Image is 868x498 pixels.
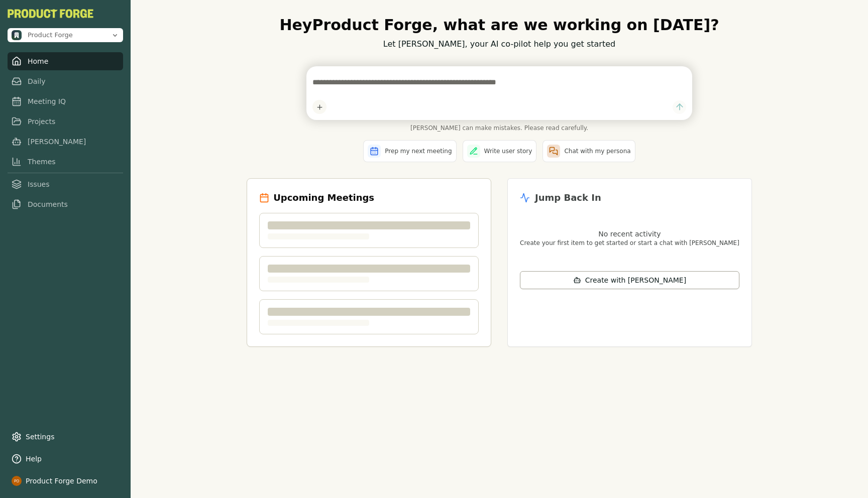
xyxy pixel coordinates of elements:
[312,100,327,114] button: Add content to chat
[542,140,635,162] button: Chat with my persona
[585,275,686,285] span: Create with [PERSON_NAME]
[520,229,739,239] p: No recent activity
[385,147,452,155] span: Prep my next meeting
[8,72,123,90] a: Daily
[463,140,537,162] button: Write user story
[8,472,123,490] button: Product Forge Demo
[673,100,686,114] button: Send message
[520,239,739,247] p: Create your first item to get started or start a chat with [PERSON_NAME]
[28,31,73,40] span: Product Forge
[8,52,123,70] a: Home
[273,191,374,205] h2: Upcoming Meetings
[8,428,123,446] a: Settings
[12,476,22,486] img: profile
[8,133,123,151] a: [PERSON_NAME]
[363,140,456,162] button: Prep my next meeting
[564,147,630,155] span: Chat with my persona
[8,153,123,171] a: Themes
[8,175,123,193] a: Issues
[8,9,93,18] img: Product Forge
[484,147,532,155] span: Write user story
[306,124,692,132] span: [PERSON_NAME] can make mistakes. Please read carefully.
[247,38,752,50] p: Let [PERSON_NAME], your AI co-pilot help you get started
[8,9,93,18] button: PF-Logo
[8,92,123,110] a: Meeting IQ
[8,195,123,213] a: Documents
[520,271,739,289] button: Create with [PERSON_NAME]
[8,28,123,42] button: Open organization switcher
[8,450,123,468] button: Help
[247,16,752,34] h1: Hey Product Forge , what are we working on [DATE]?
[8,112,123,131] a: Projects
[12,30,22,40] img: Product Forge
[535,191,601,205] h2: Jump Back In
